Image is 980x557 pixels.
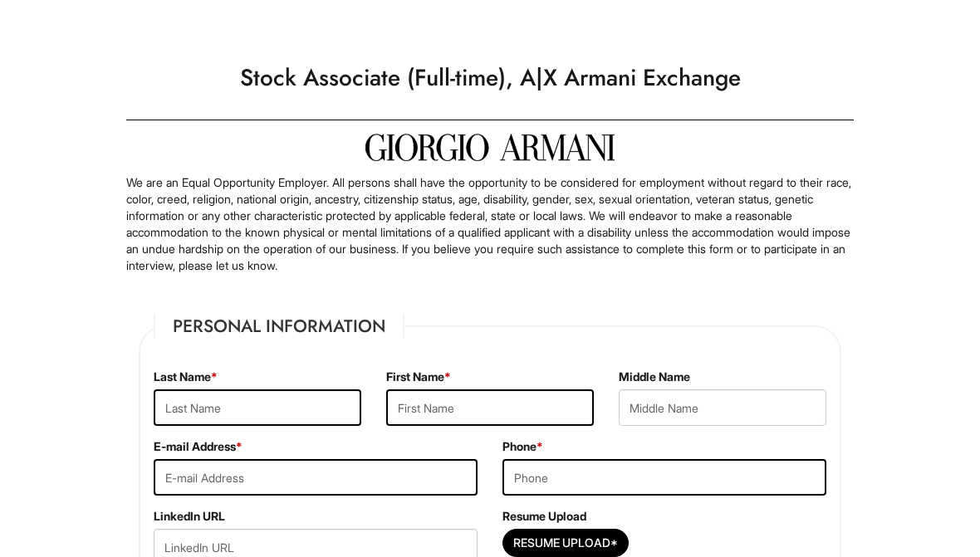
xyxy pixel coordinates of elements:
[154,389,361,426] input: Last Name
[386,369,451,385] label: First Name
[154,459,478,496] input: E-mail Address
[113,50,867,106] h1: Stock Associate (Full-time), A|X Armani Exchange
[154,369,218,385] label: Last Name
[386,389,594,426] input: First Name
[502,438,543,455] label: Phone
[154,508,225,525] label: LinkedIn URL
[619,369,690,385] label: Middle Name
[365,134,615,161] img: Giorgio Armani
[502,459,826,496] input: Phone
[502,508,586,525] label: Resume Upload
[619,389,826,426] input: Middle Name
[154,438,243,455] label: E-mail Address
[502,529,629,557] button: Resume Upload*Resume Upload*
[154,314,404,339] legend: Personal Information
[126,174,854,274] p: We are an Equal Opportunity Employer. All persons shall have the opportunity to be considered for...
